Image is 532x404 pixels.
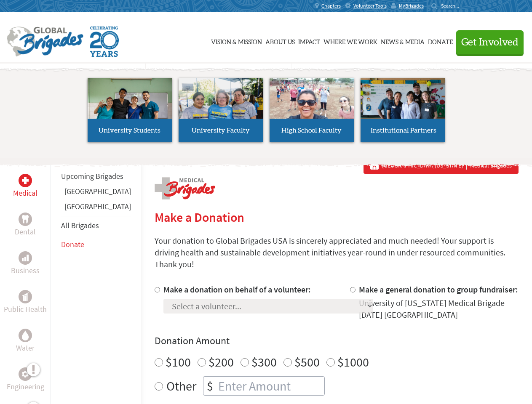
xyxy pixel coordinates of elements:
[441,3,465,9] input: Search...
[11,251,40,276] a: BusinessBusiness
[88,78,172,142] a: University Students
[166,376,196,396] label: Other
[61,239,84,249] a: Donate
[428,20,453,62] a: Donate
[19,290,32,303] div: Public Health
[61,167,131,186] li: Upcoming Brigades
[359,284,518,295] label: Make a general donation to group fundraiser:
[16,329,35,354] a: WaterWater
[203,377,217,395] div: $
[19,174,32,187] div: Medical
[155,235,519,270] p: Your donation to Global Brigades USA is sincerely appreciated and much needed! Your support is dr...
[4,290,47,315] a: Public HealthPublic Health
[7,381,44,393] p: Engineering
[270,78,354,142] a: High School Faculty
[13,174,37,199] a: MedicalMedical
[155,210,519,225] h2: Make a Donation
[361,78,445,134] img: menu_brigades_submenu_4.jpg
[353,3,387,9] span: Volunteer Tools
[16,342,35,354] p: Water
[19,367,32,381] div: Engineering
[381,20,425,62] a: News & Media
[11,265,40,276] p: Business
[90,27,119,57] img: Global Brigades Celebrating 20 Years
[155,177,215,199] img: logo-medical.png
[323,20,377,62] a: Where We Work
[371,127,436,134] span: Institutional Partners
[22,177,29,184] img: Medical
[15,213,36,238] a: DentalDental
[399,3,424,9] span: MyBrigades
[61,221,99,230] a: All Brigades
[461,37,519,48] span: Get Involved
[22,330,29,340] img: Water
[22,371,29,377] img: Engineering
[19,213,32,226] div: Dental
[61,201,131,216] li: Honduras
[251,354,277,370] label: $300
[13,187,37,199] p: Medical
[155,334,519,348] h4: Donation Amount
[61,216,131,235] li: All Brigades
[19,329,32,342] div: Water
[88,78,172,134] img: menu_brigades_submenu_1.jpg
[163,284,311,295] label: Make a donation on behalf of a volunteer:
[179,78,263,135] img: menu_brigades_submenu_2.jpg
[15,226,36,238] p: Dental
[166,354,191,370] label: $100
[179,78,263,142] a: University Faculty
[211,20,262,62] a: Vision & Mission
[22,215,29,223] img: Dental
[359,297,519,321] div: University of [US_STATE] Medical Brigade [DATE] [GEOGRAPHIC_DATA]
[209,354,234,370] label: $200
[361,78,445,142] a: Institutional Partners
[192,127,250,134] span: University Faculty
[61,171,123,181] a: Upcoming Brigades
[7,367,44,393] a: EngineeringEngineering
[337,354,369,370] label: $1000
[61,235,131,254] li: Donate
[270,78,354,119] img: menu_brigades_submenu_3.jpg
[64,186,131,196] a: [GEOGRAPHIC_DATA]
[217,377,324,395] input: Enter Amount
[281,127,342,134] span: High School Faculty
[61,186,131,201] li: Greece
[456,30,524,54] button: Get Involved
[7,27,83,57] img: Global Brigades Logo
[22,292,29,301] img: Public Health
[4,303,47,315] p: Public Health
[64,202,131,211] a: [GEOGRAPHIC_DATA]
[99,127,160,134] span: University Students
[19,251,32,265] div: Business
[265,20,295,62] a: About Us
[22,255,29,261] img: Business
[294,354,320,370] label: $500
[321,3,341,9] span: Chapters
[298,20,320,62] a: Impact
